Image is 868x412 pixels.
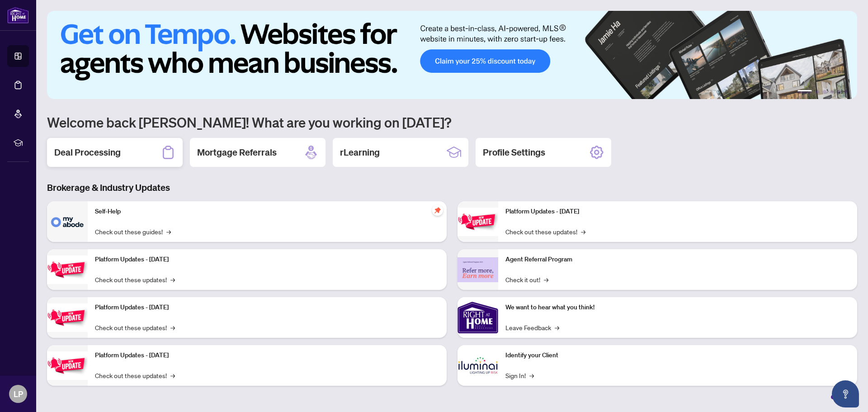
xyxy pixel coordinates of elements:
[95,255,439,265] p: Platform Updates - [DATE]
[505,275,548,284] a: Check it out!→
[47,181,857,194] h3: Brokerage & Industry Updates
[505,350,850,360] p: Identify your Client
[7,7,29,24] img: logo
[505,255,850,265] p: Agent Referral Program
[47,114,857,131] h1: Welcome back [PERSON_NAME]! What are you working on [DATE]?
[95,322,175,332] a: Check out these updates!→
[544,275,548,284] span: →
[47,256,88,284] img: Platform Updates - September 16, 2025
[458,297,498,338] img: We want to hear what you think!
[197,146,277,159] h2: Mortgage Referrals
[170,370,175,380] span: →
[47,11,857,99] img: Slide 0
[47,351,88,380] img: Platform Updates - July 8, 2025
[529,370,534,380] span: →
[505,207,850,217] p: Platform Updates - [DATE]
[505,227,585,237] a: Check out these updates!→
[458,208,498,236] img: Platform Updates - June 23, 2025
[830,90,834,94] button: 4
[458,345,498,386] img: Identify your Client
[95,370,175,380] a: Check out these updates!→
[95,303,439,313] p: Platform Updates - [DATE]
[555,322,559,332] span: →
[832,380,859,407] button: Open asap
[797,90,812,94] button: 1
[816,90,819,94] button: 2
[458,257,498,282] img: Agent Referral Program
[47,303,88,332] img: Platform Updates - July 21, 2025
[837,90,841,94] button: 5
[47,201,88,242] img: Self-Help
[844,90,848,94] button: 6
[505,322,559,332] a: Leave Feedback→
[95,227,171,237] a: Check out these guides!→
[505,303,850,313] p: We want to hear what you think!
[170,322,175,332] span: →
[581,227,585,237] span: →
[823,90,826,94] button: 3
[483,146,545,159] h2: Profile Settings
[505,370,534,380] a: Sign In!→
[54,146,121,159] h2: Deal Processing
[166,227,171,237] span: →
[340,146,380,159] h2: rLearning
[170,275,175,284] span: →
[95,350,439,360] p: Platform Updates - [DATE]
[14,388,23,400] span: LP
[432,205,443,216] span: pushpin
[95,275,175,284] a: Check out these updates!→
[95,207,439,217] p: Self-Help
